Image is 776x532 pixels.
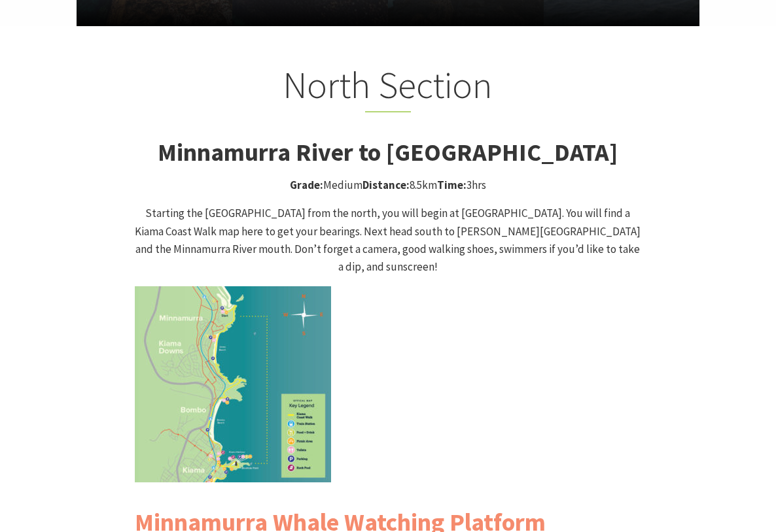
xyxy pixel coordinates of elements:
[362,178,410,192] strong: Distance:
[158,137,618,167] strong: Minnamurra River to [GEOGRAPHIC_DATA]
[135,286,331,482] img: Kiama Coast Walk North Section
[135,176,642,194] p: Medium 8.5km 3hrs
[437,178,467,192] strong: Time:
[290,178,323,192] strong: Grade:
[135,205,642,276] p: Starting the [GEOGRAPHIC_DATA] from the north, you will begin at [GEOGRAPHIC_DATA]. You will find...
[135,62,642,112] h2: North Section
